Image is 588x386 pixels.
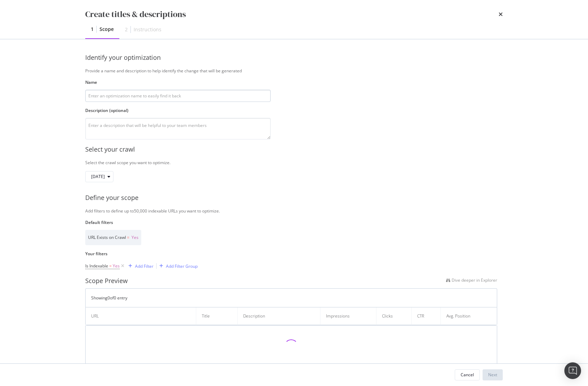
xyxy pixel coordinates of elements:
th: Title [196,307,238,325]
label: Name [85,79,271,85]
div: Add Filter [135,263,153,269]
input: Enter an optimization name to easily find it back [85,90,271,102]
button: Cancel [455,369,480,380]
span: URL Exists on Crawl [88,234,126,240]
div: Scope Preview [85,276,128,286]
label: Default filters [85,219,497,225]
div: Instructions [134,26,161,33]
div: Create titles & descriptions [85,8,186,20]
th: Description [238,307,320,325]
th: CTR [412,307,441,325]
div: Identify your optimization [85,53,271,62]
div: Select the crawl scope you want to optimize. [85,160,503,166]
span: 2025 Sep. 17th [91,174,105,179]
span: Yes [132,234,138,240]
th: URL [86,307,196,325]
a: Dive deeper in Explorer [446,276,497,286]
div: 1 [91,26,94,33]
div: 2 [125,26,128,33]
span: Yes [113,261,120,271]
div: Next [488,372,497,378]
button: Add Filter Group [157,262,198,270]
th: Impressions [320,307,376,325]
div: Cancel [461,372,474,378]
div: Scope [100,26,114,33]
label: Description (optional) [85,107,271,113]
div: Add Filter Group [166,263,198,269]
div: Define your scope [85,193,503,202]
div: times [499,8,503,20]
div: Open Intercom Messenger [564,362,581,379]
span: = [127,234,129,240]
span: Dive deeper in Explorer [452,277,497,283]
th: Avg. Position [441,307,497,325]
th: Clicks [376,307,412,325]
label: Your filters [85,251,497,257]
span: = [109,263,112,269]
div: Add filters to define up to 50,000 indexable URLs you want to optimize. [85,208,503,214]
button: Add Filter [126,262,153,270]
button: [DATE] [85,171,113,182]
div: Select your crawl [85,145,503,154]
span: Is Indexable [85,263,108,269]
div: Provide a name and description to help identify the change that will be generated [85,68,503,74]
div: Showing 0 of 0 entry [91,295,127,301]
button: Next [483,369,503,380]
